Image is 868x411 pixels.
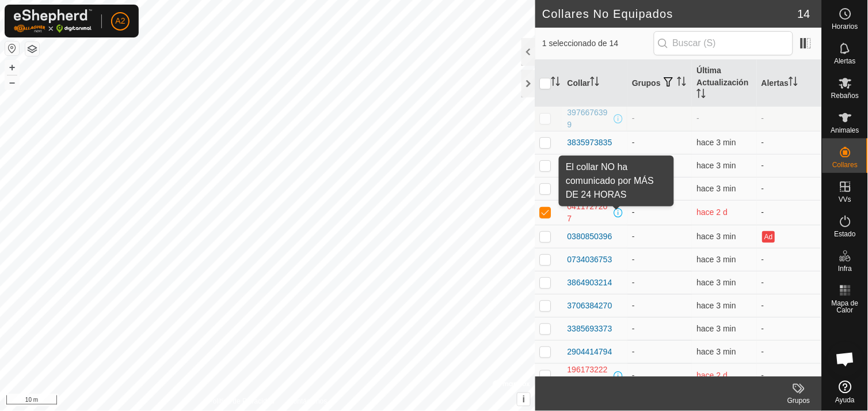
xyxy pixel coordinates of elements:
[697,208,728,217] span: 1 sept 2025, 1:58
[288,396,327,406] a: Contáctenos
[757,200,822,225] td: -
[591,78,600,88] p-sorticon: Activar para ordenar
[568,300,612,312] div: 3706384270
[568,254,612,266] div: 0734036753
[757,177,822,200] td: -
[839,196,851,203] span: VVs
[798,5,810,22] span: 14
[757,131,822,154] td: -
[763,231,775,243] button: Ad
[568,183,612,195] div: 2496545595
[628,363,692,388] td: -
[628,106,692,131] td: -
[757,271,822,294] td: -
[568,346,612,358] div: 2904414794
[208,396,275,406] a: Política de Privacidad
[757,154,822,177] td: -
[757,106,822,131] td: -
[697,278,736,287] span: 3 sept 2025, 19:36
[628,294,692,317] td: -
[697,161,736,170] span: 3 sept 2025, 19:36
[568,364,611,388] div: 1961732228
[677,78,687,88] p-sorticon: Activar para ordenar
[697,114,700,123] span: -
[697,91,706,100] p-sorticon: Activar para ordenar
[568,323,612,335] div: 3385693373
[697,324,736,333] span: 3 sept 2025, 19:36
[568,160,612,172] div: 3290834360
[517,393,530,406] button: i
[757,294,822,317] td: -
[628,200,692,225] td: -
[828,342,863,376] a: Chat abierto
[628,340,692,363] td: -
[14,9,92,33] img: Logo Gallagher
[628,177,692,200] td: -
[825,300,865,314] span: Mapa de Calor
[628,317,692,340] td: -
[563,60,627,107] th: Collar
[776,395,822,406] div: Grupos
[835,231,856,237] span: Estado
[692,60,757,107] th: Última Actualización
[757,60,822,107] th: Alertas
[25,42,39,56] button: Capas del Mapa
[115,15,125,27] span: A2
[832,161,858,168] span: Collares
[5,76,19,89] button: –
[628,131,692,154] td: -
[654,31,793,55] input: Buscar (S)
[5,61,19,74] button: +
[568,231,612,243] div: 0380850396
[757,340,822,363] td: -
[628,225,692,248] td: -
[697,301,736,310] span: 3 sept 2025, 19:36
[757,248,822,271] td: -
[568,137,612,149] div: 3835973835
[568,107,611,131] div: 3976676399
[628,248,692,271] td: -
[628,154,692,177] td: -
[697,232,736,241] span: 3 sept 2025, 19:36
[838,265,852,272] span: Infra
[697,255,736,264] span: 3 sept 2025, 19:36
[831,92,859,99] span: Rebaños
[568,277,612,289] div: 3864903214
[697,371,728,380] span: 1 sept 2025, 1:58
[789,78,798,88] p-sorticon: Activar para ordenar
[831,127,859,134] span: Animales
[836,397,855,404] span: Ayuda
[835,58,856,65] span: Alertas
[568,201,611,225] div: 0411727207
[542,37,653,50] span: 1 seleccionado de 14
[523,394,525,404] span: i
[697,138,736,147] span: 3 sept 2025, 19:36
[832,23,858,30] span: Horarios
[757,317,822,340] td: -
[697,184,736,193] span: 3 sept 2025, 19:36
[5,42,19,55] button: Restablecer Mapa
[823,376,868,408] a: Ayuda
[542,7,797,21] h2: Collares No Equipados
[628,60,692,107] th: Grupos
[628,271,692,294] td: -
[551,78,561,88] p-sorticon: Activar para ordenar
[697,347,736,356] span: 3 sept 2025, 19:36
[757,363,822,388] td: -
